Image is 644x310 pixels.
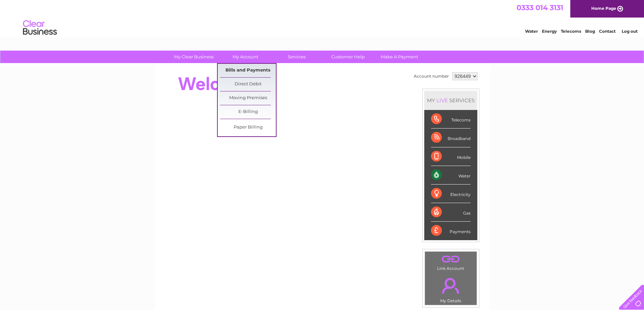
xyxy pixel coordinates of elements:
[320,51,376,63] a: Customer Help
[220,91,276,105] a: Moving Premises
[435,97,449,104] div: LIVE
[163,4,482,33] div: Clear Business is a trading name of Verastar Limited (registered in [GEOGRAPHIC_DATA] No. 3667643...
[220,78,276,91] a: Direct Debit
[166,51,222,63] a: My Clear Business
[542,29,557,34] a: Energy
[217,51,273,63] a: My Account
[220,121,276,134] a: Paper Billing
[269,51,325,63] a: Services
[412,71,451,82] td: Account number
[431,129,471,147] div: Broadband
[525,29,538,34] a: Water
[622,29,638,34] a: Log out
[561,29,581,34] a: Telecoms
[425,251,477,273] td: Link Account
[599,29,616,34] a: Contact
[431,147,471,166] div: Mobile
[431,222,471,240] div: Payments
[372,51,427,63] a: Make A Payment
[517,3,563,12] a: 0333 014 3131
[427,253,475,265] a: .
[220,105,276,119] a: E-Billing
[431,203,471,222] div: Gas
[427,274,475,298] a: .
[23,18,57,38] img: logo.png
[431,110,471,129] div: Telecoms
[431,185,471,203] div: Electricity
[585,29,595,34] a: Blog
[425,272,477,305] td: My Details
[220,64,276,77] a: Bills and Payments
[424,91,477,110] div: MY SERVICES
[431,166,471,185] div: Water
